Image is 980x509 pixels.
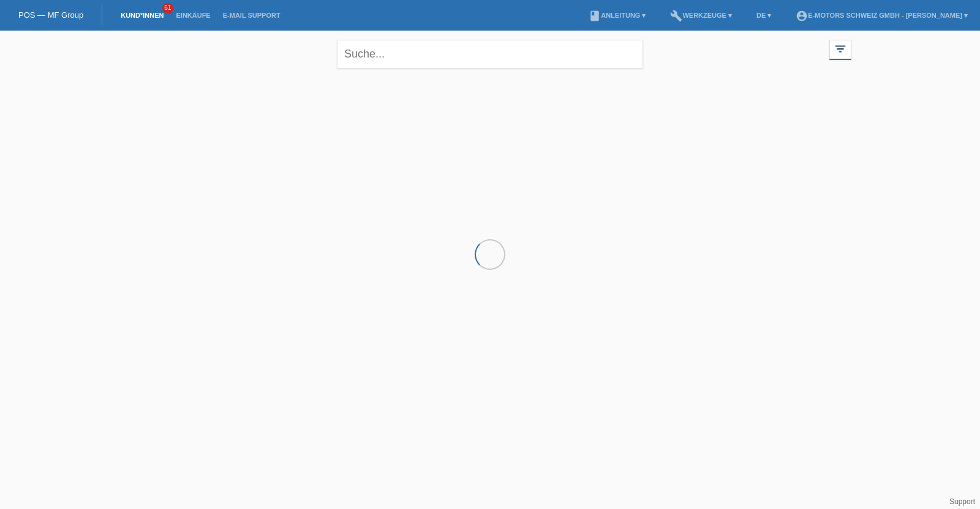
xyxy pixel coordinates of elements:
[949,497,975,506] a: Support
[750,12,777,19] a: DE ▾
[115,12,170,19] a: Kund*innen
[664,12,738,19] a: buildWerkzeuge ▾
[170,12,216,19] a: Einkäufe
[796,10,808,22] i: account_circle
[582,12,652,19] a: bookAnleitung ▾
[162,3,173,13] span: 61
[589,10,601,22] i: book
[790,12,974,19] a: account_circleE-Motors Schweiz GmbH - [PERSON_NAME] ▾
[834,42,847,56] i: filter_list
[18,10,83,20] a: POS — MF Group
[337,40,643,69] input: Suche...
[217,12,287,19] a: E-Mail Support
[670,10,682,22] i: build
